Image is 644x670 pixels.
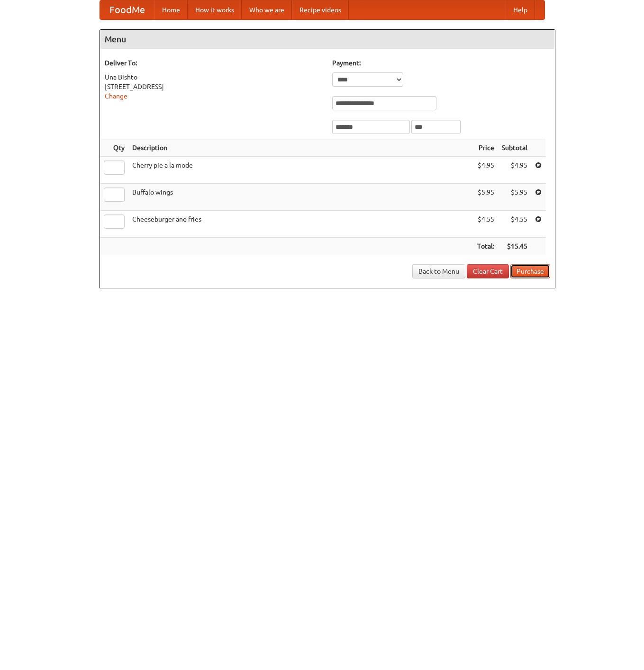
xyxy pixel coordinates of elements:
[473,157,498,184] td: $4.95
[473,139,498,157] th: Price
[473,238,498,255] th: Total:
[128,139,473,157] th: Description
[473,184,498,211] td: $5.95
[498,157,531,184] td: $4.95
[498,211,531,238] td: $4.55
[100,30,555,49] h4: Menu
[412,264,465,278] a: Back to Menu
[154,0,188,19] a: Home
[242,0,292,19] a: Who we are
[105,82,323,91] div: [STREET_ADDRESS]
[498,238,531,255] th: $15.45
[498,184,531,211] td: $5.95
[100,0,154,19] a: FoodMe
[510,264,550,278] button: Purchase
[105,58,323,68] h5: Deliver To:
[105,92,127,100] a: Change
[332,58,550,68] h5: Payment:
[188,0,242,19] a: How it works
[100,139,128,157] th: Qty
[498,139,531,157] th: Subtotal
[292,0,349,19] a: Recipe videos
[128,157,473,184] td: Cherry pie a la mode
[506,0,535,19] a: Help
[105,72,323,82] div: Una Bishto
[128,184,473,211] td: Buffalo wings
[473,211,498,238] td: $4.55
[467,264,509,278] a: Clear Cart
[128,211,473,238] td: Cheeseburger and fries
